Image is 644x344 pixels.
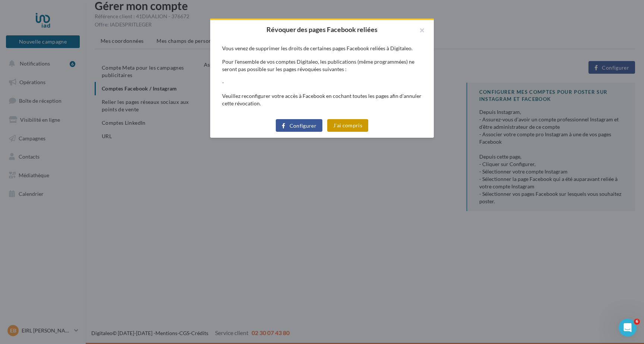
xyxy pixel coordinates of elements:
h2: Révoquer des pages Facebook reliées [222,26,422,33]
button: Configurer [276,119,322,132]
span: 6 [634,319,640,325]
iframe: Intercom live chat [619,319,637,337]
span: Configurer [290,123,317,129]
button: J'ai compris [327,119,368,132]
p: Veuillez reconfigurer votre accès à Facebook en cochant toutes les pages afin d'annuler cette rév... [222,92,422,107]
p: Vous venez de supprimer les droits de certaines pages Facebook reliées à Digitaleo. [222,45,422,52]
p: Pour l'ensemble de vos comptes Digitaleo, les publications (même programmées) ne seront pas possi... [222,58,422,73]
li: - [222,79,422,86]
